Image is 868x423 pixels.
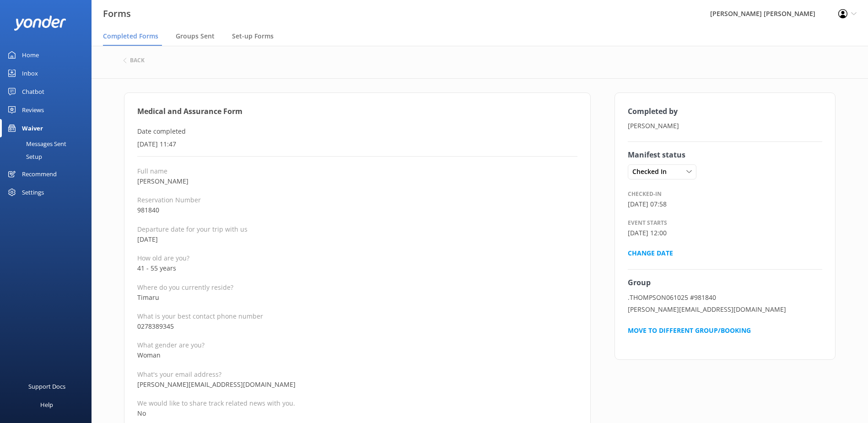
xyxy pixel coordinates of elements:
[22,165,57,183] div: Recommend
[137,399,577,407] p: We would like to share track related news with you.
[123,58,145,63] button: back
[137,205,577,215] p: 981840
[137,106,577,118] h4: Medical and Assurance Form
[137,350,577,360] p: Woman
[176,32,215,41] span: Groups Sent
[628,228,823,238] p: [DATE] 12:00
[232,32,274,41] span: Set-up Forms
[628,304,823,315] p: [PERSON_NAME][EMAIL_ADDRESS][DOMAIN_NAME]
[5,150,42,163] div: Setup
[632,167,672,177] span: Checked In
[137,312,577,320] p: What is your best contact phone number
[22,82,44,101] div: Chatbot
[137,263,577,273] p: 41 - 55 years
[22,64,38,82] div: Inbox
[137,321,577,331] p: 0278389345
[628,121,823,131] p: [PERSON_NAME]
[137,293,577,303] p: Timaru
[628,293,823,303] p: .THOMPSON061025 #981840
[22,46,39,64] div: Home
[28,377,65,396] div: Support Docs
[628,218,823,227] p: Event starts
[628,277,823,289] h4: Group
[40,396,53,414] div: Help
[5,137,92,150] a: Messages Sent
[137,167,577,175] p: Full name
[628,326,751,335] a: Move to different Group/Booking
[137,195,577,204] p: Reservation Number
[628,249,673,257] a: Change date
[103,6,131,21] h3: Forms
[14,16,66,31] img: yonder-white-logo.png
[137,408,577,418] p: No
[137,283,577,292] p: Where do you currently reside?
[137,234,577,244] p: [DATE]
[5,137,66,150] div: Messages Sent
[137,225,577,233] p: Departure date for your trip with us
[137,139,577,149] p: [DATE] 11:47
[628,190,823,198] p: Checked-in
[137,370,577,379] p: What's your email address?
[5,150,92,163] a: Setup
[628,149,823,161] h4: Manifest status
[137,254,577,262] p: How old are you?
[22,101,44,119] div: Reviews
[137,126,577,136] p: Date completed
[137,176,577,186] p: [PERSON_NAME]
[22,119,43,137] div: Waiver
[628,106,823,118] h4: Completed by
[628,199,823,209] p: [DATE] 07:58
[130,58,145,63] h6: back
[22,183,44,201] div: Settings
[103,32,158,41] span: Completed Forms
[137,341,577,349] p: What gender are you?
[137,380,577,390] p: [PERSON_NAME][EMAIL_ADDRESS][DOMAIN_NAME]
